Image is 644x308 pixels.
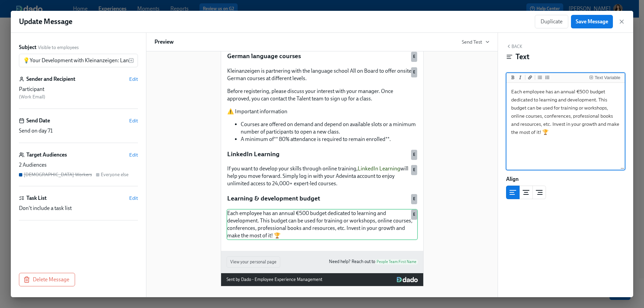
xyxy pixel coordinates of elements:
[226,149,418,159] div: LinkedIn LearningE
[101,171,128,178] div: Everyone else
[19,273,75,286] button: Delete Message
[19,86,138,93] div: Participant
[506,44,522,49] button: Back
[129,151,138,158] button: Edit
[508,84,623,169] textarea: Each employee has an annual €500 budget dedicated to learning and development. This budget can be...
[128,58,134,63] svg: Insert text variable
[397,277,418,282] img: Dado
[230,259,277,265] span: View your personal page
[509,188,517,196] svg: Left
[226,276,322,283] div: Sent by Dado - Employee Experience Management
[576,18,608,25] span: Save Message
[226,164,418,188] div: If you want to develop your skills through online training,LinkedIn Learningwill help you move fo...
[536,74,543,81] button: Add unordered list
[226,67,418,144] div: Kleinanzeigen is partnering with the language school All on Board to offer onsite German courses ...
[375,259,418,264] span: People Team : First Name
[19,117,138,143] div: Send DateEditSend on day 71
[19,205,138,212] div: Don't include a task list
[24,171,92,178] div: [DEMOGRAPHIC_DATA] Workers
[19,94,45,100] span: ( Work Email )
[329,258,418,266] p: Need help? Reach out to
[588,74,622,81] button: Insert Text Variable
[411,165,417,175] div: Used by Everyone else audience
[226,209,418,240] div: Each employee has an annual €500 budget dedicated to learning and development. This budget can be...
[509,74,516,81] button: Add bold text
[516,52,529,62] h4: Text
[462,39,490,45] button: Send Test
[19,194,138,220] div: Task ListEditDon't include a task list
[129,117,138,124] button: Edit
[129,76,138,82] button: Edit
[19,127,138,135] div: Send on day 71
[535,15,568,28] button: Duplicate
[26,194,47,202] h6: Task List
[226,193,418,204] div: Learning & development budgetE
[26,75,75,83] h6: Sender and Recipient
[26,117,50,124] h6: Send Date
[226,51,418,61] div: German language coursesE
[527,74,533,81] button: Add a link
[411,67,417,77] div: Used by Everyone else audience
[544,74,551,81] button: Add ordered list
[19,17,72,27] h1: Update Message
[19,151,138,186] div: Target AudiencesEdit2 Audiences[DEMOGRAPHIC_DATA] WorkersEveryone else
[19,75,138,109] div: Sender and RecipientEditParticipant (Work Email)
[571,15,613,28] button: Save Message
[38,44,79,51] span: Visible to employees
[329,258,418,266] a: Need help? Reach out toPeople Team:First Name
[595,75,620,80] div: Text Variable
[506,175,519,183] label: Align
[535,188,543,196] svg: Right
[25,276,69,283] span: Delete Message
[411,150,417,160] div: Used by Everyone else audience
[26,151,67,159] h6: Target Audiences
[411,210,417,220] div: E
[519,186,533,199] button: center aligned
[522,188,530,196] svg: Center
[154,38,174,46] h6: Preview
[19,161,138,169] div: 2 Audiences
[532,186,546,199] button: right aligned
[226,256,280,268] button: View your personal page
[506,186,520,199] button: left aligned
[541,18,563,25] span: Duplicate
[411,194,417,204] div: Used by Everyone else audience
[517,74,524,81] button: Add italic text
[19,44,37,51] label: Subject
[411,52,417,62] div: E
[129,195,138,202] button: Edit
[506,186,546,199] div: text alignment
